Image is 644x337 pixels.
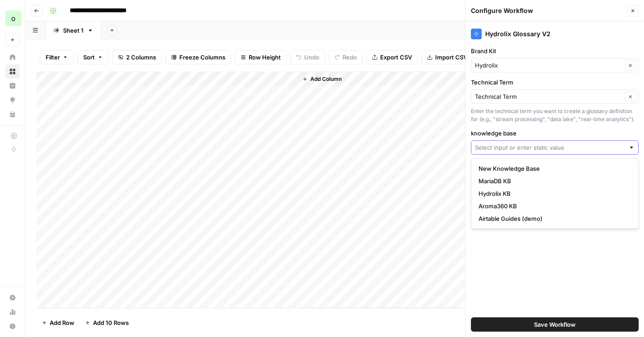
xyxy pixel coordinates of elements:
[126,53,156,62] span: 2 Columns
[5,107,20,122] a: Your Data
[5,79,20,93] a: Insights
[165,50,231,64] button: Freeze Columns
[471,78,639,87] label: Technical Term
[479,164,627,173] span: New Knowledge Base
[83,53,95,62] span: Sort
[46,21,101,39] a: Sheet 1
[5,319,20,333] button: Help + Support
[77,50,109,64] button: Sort
[46,53,60,62] span: Filter
[112,50,162,64] button: 2 Columns
[479,189,627,198] span: Hydrolix KB
[475,143,625,152] input: Select input or enter static value
[534,320,576,329] span: Save Workflow
[5,305,20,319] a: Usage
[304,53,319,62] span: Undo
[329,50,363,64] button: Redo
[475,92,622,101] input: Technical Term
[380,53,412,62] span: Export CSV
[471,107,639,123] div: Enter the technical term you want to create a glossary definition for (e.g., "stream processing",...
[5,64,20,79] a: Browse
[93,318,129,327] span: Add 10 Rows
[5,50,20,64] a: Home
[11,13,16,24] span: o
[435,53,467,62] span: Import CSV
[40,50,74,64] button: Filter
[80,316,134,330] button: Add 10 Rows
[5,291,20,305] a: Settings
[475,61,622,70] input: Hydrolix
[249,53,281,62] span: Row Height
[343,53,357,62] span: Redo
[366,50,418,64] button: Export CSV
[36,316,80,330] button: Add Row
[63,26,84,35] div: Sheet 1
[290,50,325,64] button: Undo
[479,177,627,185] span: MariaDB KB
[235,50,287,64] button: Row Height
[50,318,74,327] span: Add Row
[471,317,639,332] button: Save Workflow
[5,7,20,29] button: Workspace: opascope
[471,29,639,39] div: Hydrolix Glossary V2
[421,50,473,64] button: Import CSV
[310,75,342,83] span: Add Column
[179,53,225,62] span: Freeze Columns
[299,73,345,85] button: Add Column
[479,202,627,211] span: Aroma360 KB
[479,214,627,223] span: Airtable Guides (demo)
[471,129,639,138] label: knowledge base
[5,93,20,107] a: Opportunities
[471,46,639,55] label: Brand Kit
